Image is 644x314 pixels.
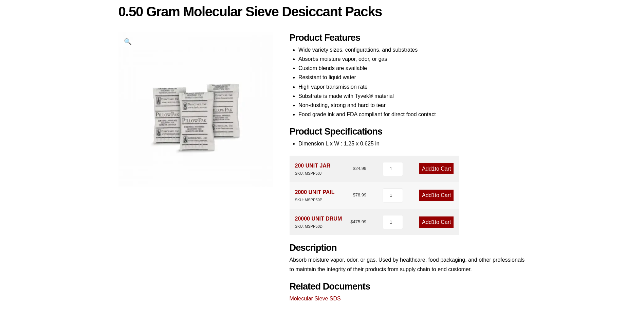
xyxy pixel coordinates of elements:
[432,192,435,198] span: 1
[353,192,366,197] bdi: 78.99
[290,126,526,137] h2: Product Specifications
[124,38,132,45] span: 🔍
[298,64,526,73] li: Custom blends are available
[432,166,435,172] span: 1
[298,82,526,91] li: High vapor transmission rate
[419,216,454,228] a: Add1to Cart
[295,223,342,230] div: SKU: MSPP50D
[298,139,526,148] li: Dimension L x W : 1.25 x 0.625 in
[295,161,331,177] div: 200 UNIT JAR
[290,296,341,301] a: Molecular Sieve SDS
[295,170,331,177] div: SKU: MSPP50J
[353,192,355,197] span: $
[298,101,526,110] li: Non-dusting, strong and hard to tear
[118,4,526,19] h1: 0.50 Gram Molecular Sieve Desiccant Packs
[295,188,335,203] div: 2000 UNIT PAIL
[290,242,526,254] h2: Description
[350,219,353,224] span: $
[290,32,526,43] h2: Product Features
[298,91,526,101] li: Substrate is made with Tyvek® material
[298,73,526,82] li: Resistant to liquid water
[419,190,454,201] a: Add1to Cart
[290,255,526,274] p: Absorb moisture vapor, odor, or gas. Used by healthcare, food packaging, and other professionals ...
[298,54,526,64] li: Absorbs moisture vapor, odor, or gas
[298,110,526,119] li: Food grade ink and FDA compliant for direct food contact
[295,197,335,203] div: SKU: MSPP50P
[353,166,366,171] bdi: 24.99
[298,45,526,54] li: Wide variety sizes, configurations, and substrates
[419,163,454,174] a: Add1to Cart
[432,219,435,225] span: 1
[350,219,366,224] bdi: 475.99
[295,214,342,230] div: 20000 UNIT DRUM
[353,166,355,171] span: $
[118,32,137,51] a: View full-screen image gallery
